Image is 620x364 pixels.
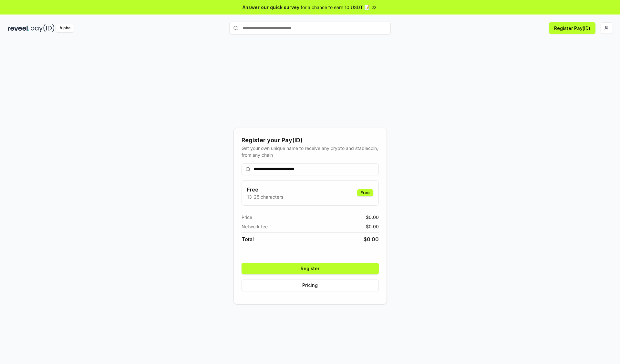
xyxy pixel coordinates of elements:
[357,189,373,196] div: Free
[366,223,379,230] span: $ 0.00
[366,214,379,221] span: $ 0.00
[242,214,252,221] span: Price
[549,22,595,34] button: Register Pay(ID)
[301,4,370,11] span: for a chance to earn 10 USDT 📝
[242,223,268,230] span: Network fee
[242,145,379,158] div: Get your own unique name to receive any crypto and stablecoin, from any chain
[247,186,283,193] h3: Free
[242,280,379,291] button: Pricing
[242,263,379,274] button: Register
[31,24,55,32] img: pay_id
[243,4,299,11] span: Answer our quick survey
[242,136,379,145] div: Register your Pay(ID)
[242,235,254,243] span: Total
[8,24,29,32] img: reveel_dark
[247,193,283,200] p: 13-25 characters
[364,235,379,243] span: $ 0.00
[56,24,74,32] div: Alpha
